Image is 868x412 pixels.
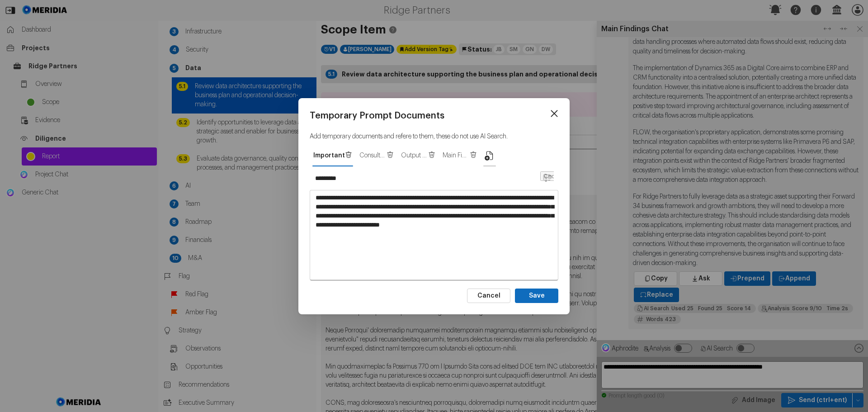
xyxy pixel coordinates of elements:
[359,151,387,160] span: Consultant Notes (Scratchpad)
[443,151,470,160] span: Main Findings
[515,289,558,303] button: Save
[467,289,510,303] button: Cancel
[313,151,345,160] span: Important
[401,151,428,160] span: Output Format
[310,109,558,122] h2: Temporary Prompt Documents
[310,132,558,141] p: Add temporary documents and refere to them, these do not use AI Search.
